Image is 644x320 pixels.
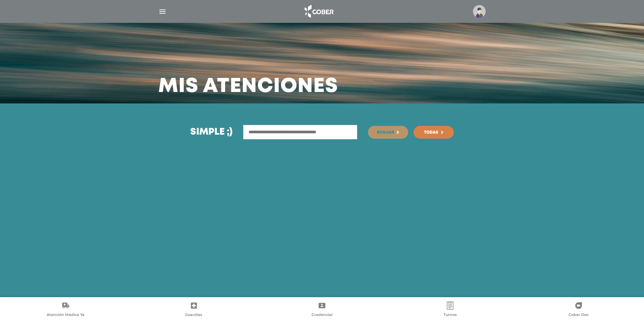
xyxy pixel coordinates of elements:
span: Turnos [443,312,457,318]
button: Buscar [368,126,408,139]
a: Todas [414,126,454,139]
span: Cober Doc [569,312,589,318]
span: Simple [190,128,225,136]
span: Buscar [377,131,394,135]
img: profile-placeholder.svg [473,5,486,18]
span: Credencial [312,312,332,318]
h3: Mis atenciones [158,78,338,95]
a: Cober Doc [515,302,643,319]
a: Guardias [129,302,258,319]
span: Atención Médica Ya [47,312,85,318]
img: logo_cober_home-white.png [301,3,336,19]
a: Credencial [258,302,386,319]
span: ;) [227,128,232,136]
img: Cober_menu-lines-white.svg [158,7,167,16]
a: Turnos [386,302,514,319]
span: Todas [424,131,438,135]
a: Atención Médica Ya [1,302,129,319]
span: Guardias [185,312,202,318]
